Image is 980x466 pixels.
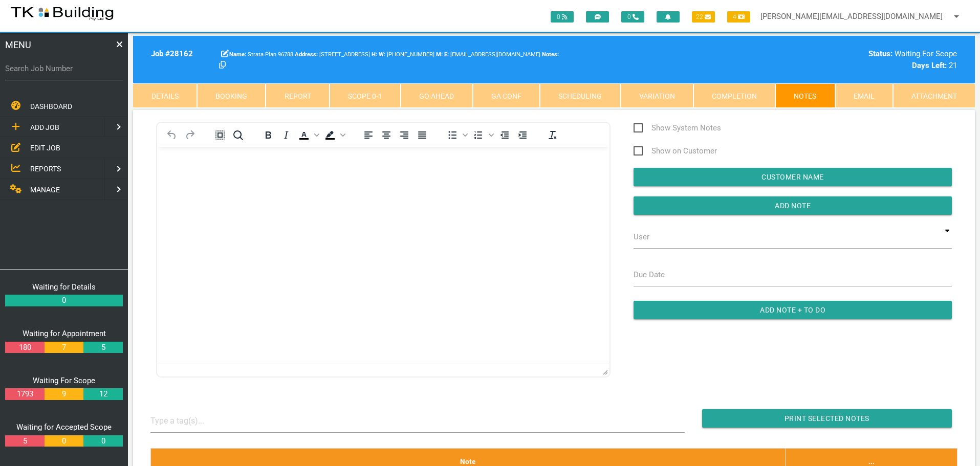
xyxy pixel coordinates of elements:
[835,83,892,108] a: Email
[436,51,443,58] b: M:
[45,388,83,400] a: 9
[219,61,226,70] a: Click here copy customer information.
[544,128,561,142] button: Clear formatting
[775,83,835,108] a: Notes
[444,51,449,58] b: E:
[229,128,247,142] button: Find and replace
[727,11,750,23] span: 4
[5,342,44,353] a: 180
[5,435,44,447] a: 5
[472,83,539,108] a: GA Conf
[197,83,265,108] a: Booking
[150,409,227,432] input: Type a tag(s)...
[295,51,370,58] span: [STREET_ADDRESS]
[163,128,181,142] button: Undo
[693,83,775,108] a: Completion
[30,102,72,110] span: DASHBOARD
[45,435,83,447] a: 0
[413,128,431,142] button: Justify
[702,409,952,428] input: Print Selected Notes
[893,83,975,108] a: Attachment
[5,38,31,52] span: MENU
[321,128,347,142] div: Background color Black
[23,329,106,338] a: Waiting for Appointment
[5,388,44,400] a: 1793
[133,83,197,108] a: Details
[496,128,513,142] button: Decrease indent
[634,196,952,215] input: Add Note
[229,51,293,58] span: Strata Plan 96788
[266,83,329,108] a: Report
[396,128,413,142] button: Align right
[30,123,59,131] span: ADD JOB
[83,342,122,353] a: 5
[379,51,385,58] b: W:
[32,282,96,292] a: Waiting for Details
[634,145,717,158] span: Show on Customer
[211,128,229,142] button: Select all
[634,301,952,319] input: Add Note + To Do
[912,61,947,70] b: Days Left:
[868,49,892,58] b: Status:
[634,122,721,135] span: Show System Notes
[30,186,60,194] span: MANAGE
[692,11,715,23] span: 22
[540,83,620,108] a: Scheduling
[444,128,469,142] div: Bullet list
[10,5,114,21] img: s3file
[329,83,400,108] a: Scope 0-1
[360,128,377,142] button: Align left
[378,128,395,142] button: Align center
[16,423,112,432] a: Waiting for Accepted Scope
[45,342,83,353] a: 7
[401,83,472,108] a: Go Ahead
[444,51,540,58] span: [EMAIL_ADDRESS][DOMAIN_NAME]
[634,269,665,281] label: Due Date
[157,147,609,364] iframe: Rich Text Area
[277,128,295,142] button: Italic
[30,144,60,152] span: EDIT JOB
[151,49,193,58] b: Job # 28162
[229,51,246,58] b: Name:
[295,51,318,58] b: Address:
[5,63,123,75] label: Search Job Number
[470,128,495,142] div: Numbered list
[30,165,61,173] span: REPORTS
[379,51,434,58] span: [PHONE_NUMBER]
[764,48,957,71] div: Waiting For Scope 21
[514,128,531,142] button: Increase indent
[542,51,559,58] b: Notes:
[33,376,95,385] a: Waiting For Scope
[5,295,123,306] a: 0
[295,128,321,142] div: Text color Black
[620,83,693,108] a: Variation
[83,388,122,400] a: 12
[181,128,199,142] button: Redo
[372,51,377,58] b: H:
[259,128,277,142] button: Bold
[621,11,644,23] span: 0
[551,11,574,23] span: 0
[634,168,952,186] input: Customer Name
[83,435,122,447] a: 0
[603,366,608,375] div: Press the Up and Down arrow keys to resize the editor.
